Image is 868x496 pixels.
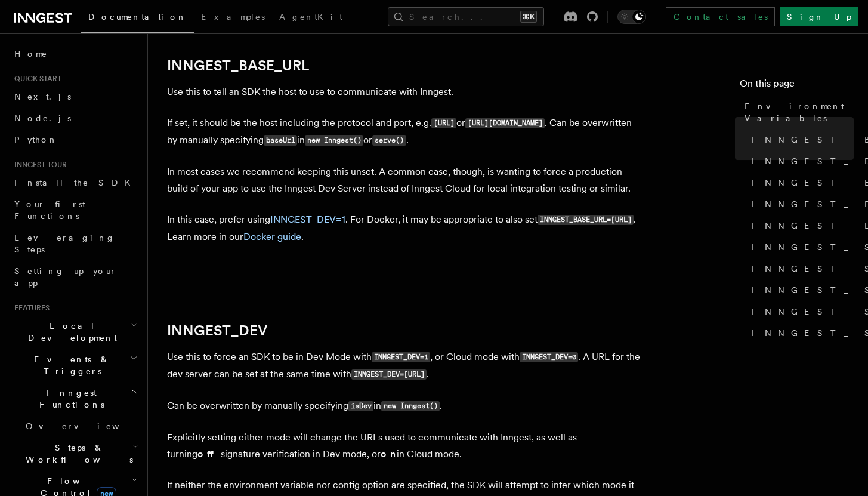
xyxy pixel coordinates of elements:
[194,4,272,32] a: Examples
[14,48,48,60] span: Home
[167,84,644,100] p: Use this to tell an SDK the host to use to communicate with Inngest.
[538,215,634,225] code: INNGEST_BASE_URL=[URL]
[88,12,187,21] span: Documentation
[10,160,67,170] span: Inngest tour
[10,353,130,377] span: Events & Triggers
[14,199,85,221] span: Your first Functions
[747,150,854,172] a: INNGEST_DEV
[381,448,397,460] strong: on
[780,7,858,26] a: Sign Up
[747,193,854,215] a: INNGEST_EVENT_KEY
[243,231,301,242] a: Docker guide
[10,260,140,294] a: Setting up your app
[10,43,140,64] a: Home
[167,57,309,74] a: INNGEST_BASE_URL
[10,382,140,415] button: Inngest Functions
[272,4,350,32] a: AgentKit
[167,322,267,339] a: INNGEST_DEV
[666,7,775,26] a: Contact sales
[270,214,345,225] a: INNGEST_DEV=1
[747,279,854,301] a: INNGEST_SIGNING_KEY
[740,76,854,95] h4: On this page
[14,92,71,101] span: Next.js
[747,301,854,322] a: INNGEST_SIGNING_KEY_FALLBACK
[10,303,50,313] span: Features
[388,7,544,26] button: Search...⌘K
[10,320,130,344] span: Local Development
[167,429,644,463] p: Explicitly setting either mode will change the URLs used to communicate with Inngest, as well as ...
[351,369,427,380] code: INNGEST_DEV=[URL]
[617,10,646,24] button: Toggle dark mode
[21,415,140,437] a: Overview
[14,233,115,254] span: Leveraging Steps
[747,258,854,279] a: INNGEST_SERVE_PATH
[14,113,71,123] span: Node.js
[14,135,58,144] span: Python
[747,236,854,258] a: INNGEST_SERVE_HOST
[14,178,138,187] span: Install the SDK
[10,193,140,227] a: Your first Functions
[431,118,456,128] code: [URL]
[520,11,537,23] kbd: ⌘K
[10,74,61,84] span: Quick start
[201,12,265,21] span: Examples
[26,421,149,431] span: Overview
[465,118,545,128] code: [URL][DOMAIN_NAME]
[372,135,406,146] code: serve()
[21,437,140,470] button: Steps & Workflows
[167,164,644,197] p: In most cases we recommend keeping this unset. A common case, though, is wanting to force a produ...
[10,387,129,411] span: Inngest Functions
[381,401,440,411] code: new Inngest()
[167,349,644,383] p: Use this to force an SDK to be in Dev Mode with , or Cloud mode with . A URL for the dev server c...
[747,215,854,236] a: INNGEST_LOG_LEVEL
[167,398,644,415] p: Can be overwritten by manually specifying in .
[10,107,140,129] a: Node.js
[10,349,140,382] button: Events & Triggers
[348,401,373,411] code: isDev
[10,129,140,150] a: Python
[747,129,854,150] a: INNGEST_BASE_URL
[81,4,194,33] a: Documentation
[167,211,644,245] p: In this case, prefer using . For Docker, it may be appropriate to also set . Learn more in our .
[14,266,117,288] span: Setting up your app
[10,172,140,193] a: Install the SDK
[167,115,644,149] p: If set, it should be the host including the protocol and port, e.g. or . Can be overwritten by ma...
[747,322,854,344] a: INNGEST_STREAMING
[10,227,140,260] a: Leveraging Steps
[10,86,140,107] a: Next.js
[372,352,430,362] code: INNGEST_DEV=1
[305,135,363,146] code: new Inngest()
[279,12,342,21] span: AgentKit
[197,448,221,460] strong: off
[747,172,854,193] a: INNGEST_ENV
[10,315,140,349] button: Local Development
[520,352,578,362] code: INNGEST_DEV=0
[740,95,854,129] a: Environment Variables
[264,135,297,146] code: baseUrl
[745,100,854,124] span: Environment Variables
[21,442,133,466] span: Steps & Workflows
